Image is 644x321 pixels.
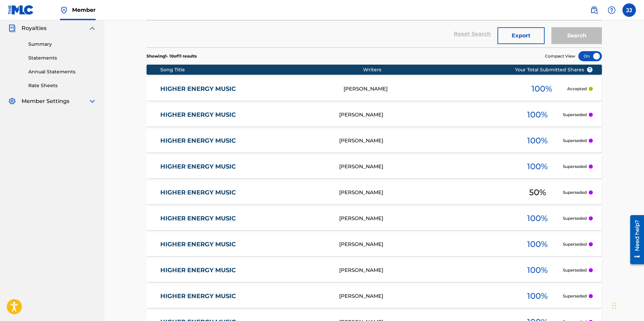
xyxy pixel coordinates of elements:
[339,189,512,197] div: [PERSON_NAME]
[160,215,330,222] a: HIGHER ENERGY MUSIC
[590,6,598,14] img: search
[8,97,16,105] img: Member Settings
[625,212,644,268] iframe: Resource Center
[28,41,96,48] a: Summary
[28,55,96,62] a: Statements
[563,164,587,170] p: Superseded
[22,24,46,32] span: Royalties
[563,241,587,247] p: Superseded
[160,66,363,73] div: Song Title
[563,138,587,144] p: Superseded
[8,24,16,32] img: Royalties
[72,6,96,14] span: Member
[160,111,330,119] a: HIGHER ENERGY MUSIC
[515,66,593,73] span: Your Total Submitted Shares
[527,290,548,302] span: 100 %
[339,292,512,300] div: [PERSON_NAME]
[339,163,512,171] div: [PERSON_NAME]
[612,295,616,316] div: Drag
[545,53,575,59] span: Compact View
[88,97,96,105] img: expand
[363,66,536,73] div: Writers
[527,160,548,173] span: 100 %
[622,3,636,17] div: User Menu
[147,53,197,59] p: Showing 1 - 10 of 11 results
[28,68,96,75] a: Annual Statements
[587,67,592,72] span: ?
[339,241,512,248] div: [PERSON_NAME]
[88,24,96,32] img: expand
[527,238,548,250] span: 100 %
[344,85,517,93] div: [PERSON_NAME]
[610,289,644,321] iframe: Chat Widget
[339,137,512,145] div: [PERSON_NAME]
[563,112,587,118] p: Superseded
[532,83,552,95] span: 100 %
[28,82,96,89] a: Rate Sheets
[22,97,69,105] span: Member Settings
[527,135,548,147] span: 100 %
[563,293,587,299] p: Superseded
[608,6,616,14] img: help
[567,86,587,92] p: Accepted
[160,292,330,300] a: HIGHER ENERGY MUSIC
[563,267,587,273] p: Superseded
[339,215,512,222] div: [PERSON_NAME]
[160,189,330,197] a: HIGHER ENERGY MUSIC
[563,215,587,221] p: Superseded
[529,186,546,199] span: 50 %
[339,266,512,274] div: [PERSON_NAME]
[60,6,68,14] img: Top Rightsholder
[160,85,335,93] a: HIGHER ENERGY MUSIC
[160,137,330,145] a: HIGHER ENERGY MUSIC
[160,241,330,248] a: HIGHER ENERGY MUSIC
[8,5,34,15] img: MLC Logo
[587,3,601,17] a: Public Search
[527,212,548,224] span: 100 %
[497,27,545,44] button: Export
[605,3,618,17] div: Help
[563,189,587,195] p: Superseded
[527,109,548,121] span: 100 %
[160,266,330,274] a: HIGHER ENERGY MUSIC
[527,264,548,276] span: 100 %
[160,163,330,171] a: HIGHER ENERGY MUSIC
[339,111,512,119] div: [PERSON_NAME]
